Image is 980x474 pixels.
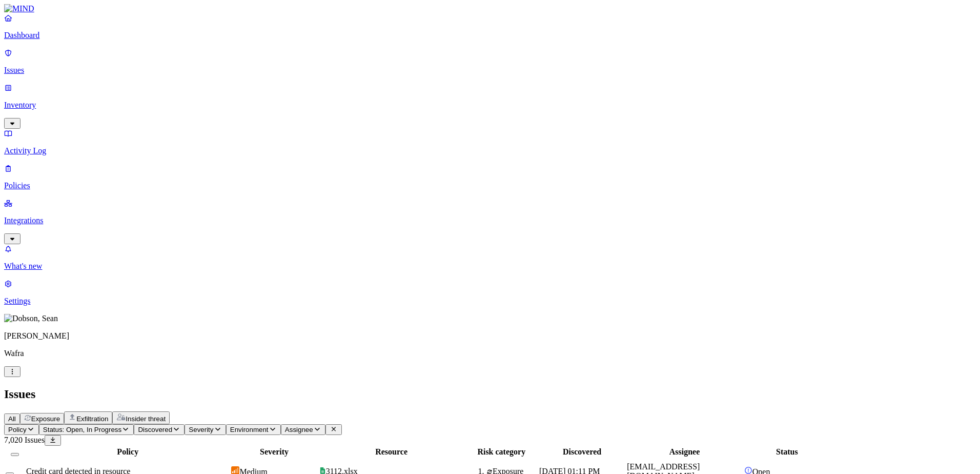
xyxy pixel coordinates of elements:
[4,129,976,155] a: Activity Log
[4,349,976,358] p: Wafra
[76,415,108,423] span: Exfiltration
[43,426,121,433] span: Status: Open, In Progress
[8,426,27,433] span: Policy
[26,447,229,457] div: Policy
[319,467,326,474] img: google-sheets
[4,297,976,306] p: Settings
[4,262,976,271] p: What's new
[4,387,976,401] h2: Issues
[744,447,830,457] div: Status
[319,447,464,457] div: Resource
[126,415,166,423] span: Insider threat
[31,415,60,423] span: Exposure
[466,447,538,457] div: Risk category
[4,181,976,190] p: Policies
[4,244,976,271] a: What's new
[4,146,976,155] p: Activity Log
[4,48,976,75] a: Issues
[11,453,19,456] button: Select all
[4,164,976,190] a: Policies
[4,279,976,306] a: Settings
[4,216,976,225] p: Integrations
[138,426,172,433] span: Discovered
[230,426,269,433] span: Environment
[285,426,313,433] span: Assignee
[4,331,976,341] p: [PERSON_NAME]
[4,436,45,444] span: 7,020 Issues
[189,426,213,433] span: Severity
[4,314,58,323] img: Dobson, Sean
[231,447,317,457] div: Severity
[4,101,976,110] p: Inventory
[4,83,976,127] a: Inventory
[4,31,976,40] p: Dashboard
[4,4,34,13] img: MIND
[4,199,976,243] a: Integrations
[4,13,976,40] a: Dashboard
[4,4,976,13] a: MIND
[627,447,742,457] div: Assignee
[539,447,625,457] div: Discovered
[8,415,16,423] span: All
[4,66,976,75] p: Issues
